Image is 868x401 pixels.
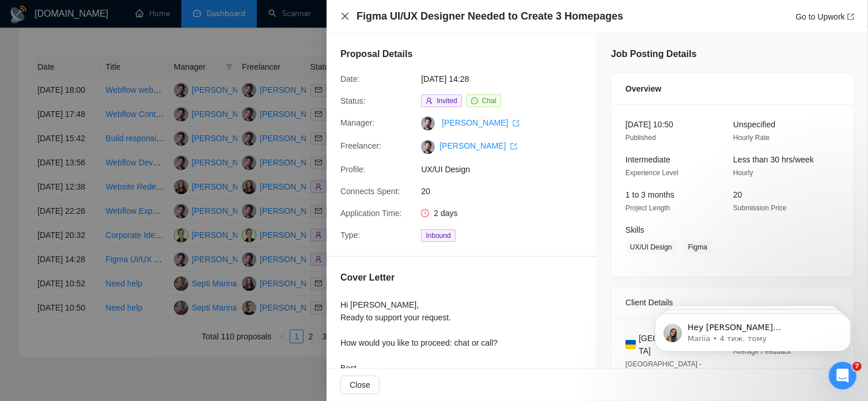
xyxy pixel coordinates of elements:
span: Chat [482,97,496,105]
h5: Job Posting Details [611,47,696,61]
span: Figma [684,241,712,254]
span: Skills [626,225,645,234]
h5: Proposal Details [340,47,412,61]
span: UX/UI Design [421,163,594,176]
span: Freelancer: [340,141,381,150]
span: Invited [437,97,457,105]
span: close [340,12,350,21]
button: Close [340,12,350,21]
span: message [471,97,478,104]
span: Hourly [733,169,753,177]
span: Project Length [626,204,670,212]
a: [PERSON_NAME] export [439,141,517,150]
span: [DATE] 14:28 [421,73,594,85]
span: export [510,143,517,150]
span: Application Time: [340,209,402,218]
span: Overview [626,82,661,95]
span: Published [626,134,656,142]
span: Intermediate [626,155,670,164]
span: 7 [852,362,862,371]
span: 1 to 3 months [626,190,674,199]
span: [DATE] 10:50 [626,120,673,129]
span: export [513,120,520,127]
a: Go to Upworkexport [795,12,854,21]
span: Status: [340,96,366,105]
span: Manager: [340,118,374,127]
span: Hourly Rate [733,134,770,142]
a: [PERSON_NAME] export [442,118,520,127]
button: Close [340,376,380,394]
span: 20 [733,190,742,199]
span: [GEOGRAPHIC_DATA] - [626,360,702,368]
span: UX/UI Design [626,241,677,254]
span: export [847,13,854,20]
img: c1yyxP1do0miEPqcWxVsd6xAw_Aw_zbjI08tQQyFyEPEU7MbFvd0-GG9upLNgSm-8F [421,140,435,154]
span: Close [350,379,370,391]
span: clock-circle [421,209,429,217]
span: Profile: [340,165,366,174]
img: 🇺🇦 [626,338,636,351]
span: user-add [426,97,433,104]
span: Unspecified [733,120,775,129]
span: Connects Spent: [340,187,400,196]
h5: Cover Letter [340,271,395,285]
span: 20 [421,185,594,198]
h4: Figma UI/UX Designer Needed to Create 3 Homepages [357,9,623,24]
span: Less than 30 hrs/week [733,155,814,164]
iframe: Intercom notifications повідомлення [638,289,868,370]
span: Type: [340,230,360,240]
div: Hi [PERSON_NAME], Ready to support your request. How would you like to proceed: chat or call? Bes... [340,298,498,387]
span: Submission Price [733,204,787,212]
span: Date: [340,74,359,84]
span: Inbound [421,229,455,242]
span: 2 days [434,209,457,218]
iframe: Intercom live chat [829,362,856,389]
span: Experience Level [626,169,679,177]
div: Client Details [626,287,840,318]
